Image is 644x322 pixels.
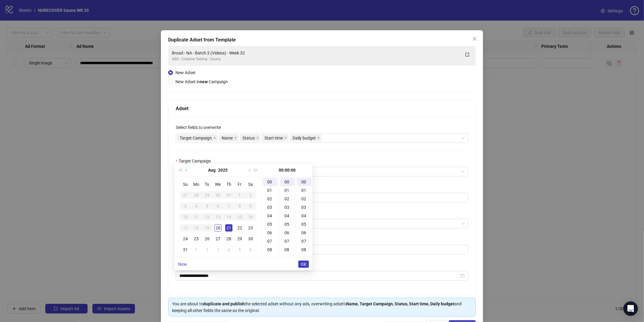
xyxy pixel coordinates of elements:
[203,301,245,306] strong: duplicate and publish
[214,246,222,253] div: 3
[280,195,295,203] div: 02
[172,56,460,62] div: ABO - Creative Testing - Sauna
[214,235,222,242] div: 27
[203,235,211,242] div: 26
[180,190,191,201] td: 2025-07-27
[213,201,223,212] td: 2025-08-06
[180,201,191,212] td: 2025-08-03
[242,135,255,141] span: Status
[180,135,212,141] span: Target Campaign
[247,224,254,232] div: 23
[179,167,465,176] span: ABO - Creative Testing - Sauna
[202,212,213,222] td: 2025-08-12
[225,246,232,253] div: 4
[172,50,460,56] div: Broad - NA - Batch 3 (Videos) - Week 32
[182,224,189,232] div: 17
[200,79,208,84] strong: new
[202,201,213,212] td: 2025-08-05
[297,245,312,254] div: 08
[203,224,211,232] div: 19
[182,192,189,199] div: 27
[202,222,213,233] td: 2025-08-19
[225,202,232,210] div: 7
[284,136,287,140] span: close
[180,233,191,244] td: 2025-08-24
[247,192,254,199] div: 2
[218,164,228,176] button: Choose a year
[280,228,295,237] div: 06
[225,192,232,199] div: 31
[280,186,295,195] div: 01
[297,212,312,220] div: 04
[280,220,295,228] div: 05
[263,220,277,228] div: 05
[214,202,222,210] div: 6
[264,135,283,141] span: Start time
[176,193,468,202] input: Name
[222,135,233,141] span: Name
[297,228,312,237] div: 06
[214,192,222,199] div: 30
[247,246,254,253] div: 6
[208,164,216,176] button: Choose a month
[213,222,223,233] td: 2025-08-20
[234,233,245,244] td: 2025-08-29
[180,212,191,222] td: 2025-08-10
[182,213,189,221] div: 10
[202,244,213,255] td: 2025-09-02
[213,190,223,201] td: 2025-07-30
[236,192,243,199] div: 1
[223,244,234,255] td: 2025-09-04
[472,36,477,41] span: close
[263,237,277,245] div: 07
[202,190,213,201] td: 2025-07-29
[263,245,277,254] div: 08
[213,136,216,140] span: close
[247,202,254,210] div: 9
[176,105,468,112] div: Adset
[184,164,190,176] button: Previous month (PageUp)
[202,233,213,244] td: 2025-08-26
[180,244,191,255] td: 2025-08-31
[234,212,245,222] td: 2025-08-15
[297,195,312,203] div: 02
[234,136,237,140] span: close
[236,235,243,242] div: 29
[280,237,295,245] div: 07
[189,245,468,254] input: Daily budget
[240,134,261,142] span: Status
[465,52,469,57] span: export
[203,202,211,210] div: 5
[225,235,232,242] div: 28
[214,213,222,221] div: 13
[182,202,189,210] div: 3
[245,201,256,212] td: 2025-08-09
[234,190,245,201] td: 2025-08-01
[234,244,245,255] td: 2025-09-05
[236,224,243,232] div: 22
[193,224,200,232] div: 18
[280,245,295,254] div: 08
[191,222,202,233] td: 2025-08-18
[297,237,312,245] div: 07
[317,136,320,140] span: close
[223,233,234,244] td: 2025-08-28
[245,190,256,201] td: 2025-08-02
[176,124,225,131] label: Select fields to overwrite
[298,261,309,268] button: OK
[263,228,277,237] div: 06
[191,212,202,222] td: 2025-08-11
[203,213,211,221] div: 12
[203,246,211,253] div: 2
[234,179,245,190] th: Fr
[247,235,254,242] div: 30
[301,262,306,267] span: OK
[264,164,310,176] div: 00:00:00
[263,203,277,212] div: 03
[245,222,256,233] td: 2025-08-23
[180,179,191,190] th: Su
[346,301,454,306] strong: Name, Target Campaign, Status, Start time, Daily budget
[245,244,256,255] td: 2025-09-06
[297,254,312,262] div: 09
[245,179,256,190] th: Sa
